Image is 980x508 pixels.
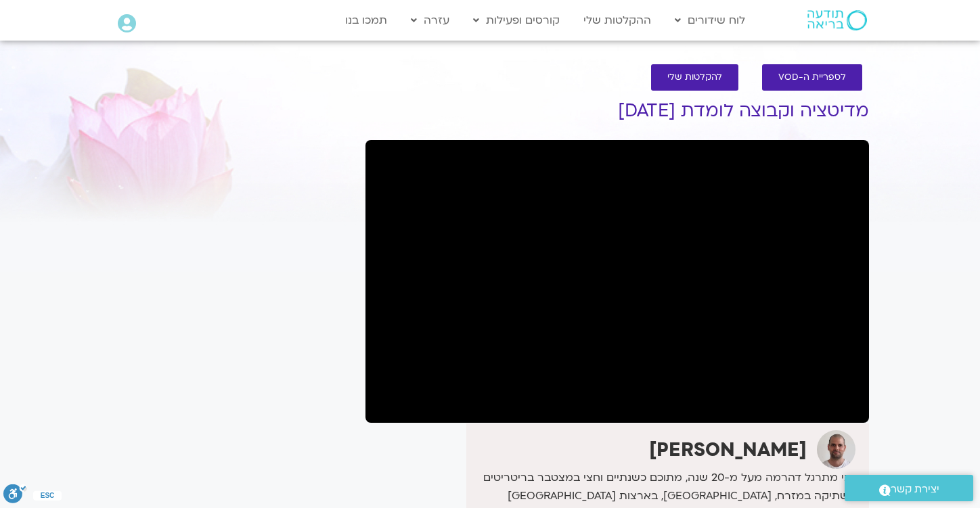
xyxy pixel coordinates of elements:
[891,480,939,499] span: יצירת קשר
[651,64,738,91] a: להקלטות שלי
[649,437,807,463] strong: [PERSON_NAME]
[466,7,566,33] a: קורסים ופעילות
[807,10,867,30] img: תודעה בריאה
[404,7,456,33] a: עזרה
[668,7,752,33] a: לוח שידורים
[577,7,658,33] a: ההקלטות שלי
[778,72,846,83] span: לספריית ה-VOD
[845,475,973,501] a: יצירת קשר
[365,140,869,423] iframe: מדיטציה וקבוצה לומדת עם דקל קנטי - 29.8.25
[667,72,722,83] span: להקלטות שלי
[338,7,394,33] a: תמכו בנו
[817,430,855,469] img: דקל קנטי
[365,101,869,121] h1: מדיטציה וקבוצה לומדת [DATE]
[762,64,862,91] a: לספריית ה-VOD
